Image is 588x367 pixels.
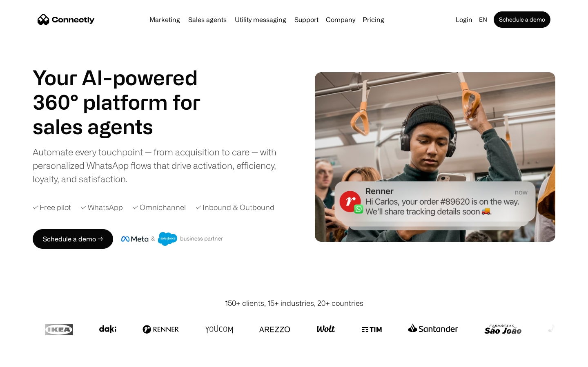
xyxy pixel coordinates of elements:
[359,16,388,23] a: Pricing
[323,14,358,25] div: Company
[33,114,220,139] div: 1 of 4
[8,352,49,364] aside: Language selected: English
[291,16,322,23] a: Support
[476,14,492,25] div: en
[33,65,220,114] h1: Your AI-powered 360° platform for
[479,14,487,25] div: en
[81,202,123,213] div: ✓ WhatsApp
[225,298,363,309] div: 150+ clients, 15+ industries, 20+ countries
[185,16,230,23] a: Sales agents
[33,114,220,139] div: carousel
[33,114,220,139] h1: sales agents
[121,232,223,246] img: Meta and Salesforce business partner badge.
[33,229,113,249] a: Schedule a demo →
[33,202,71,213] div: ✓ Free pilot
[146,16,183,23] a: Marketing
[16,353,49,364] ul: Language list
[33,145,290,186] div: Automate every touchpoint — from acquisition to care — with personalized WhatsApp flows that driv...
[133,202,186,213] div: ✓ Omnichannel
[452,14,476,25] a: Login
[232,16,290,23] a: Utility messaging
[196,202,274,213] div: ✓ Inbound & Outbound
[494,11,550,28] a: Schedule a demo
[326,14,355,25] div: Company
[38,13,95,26] a: home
